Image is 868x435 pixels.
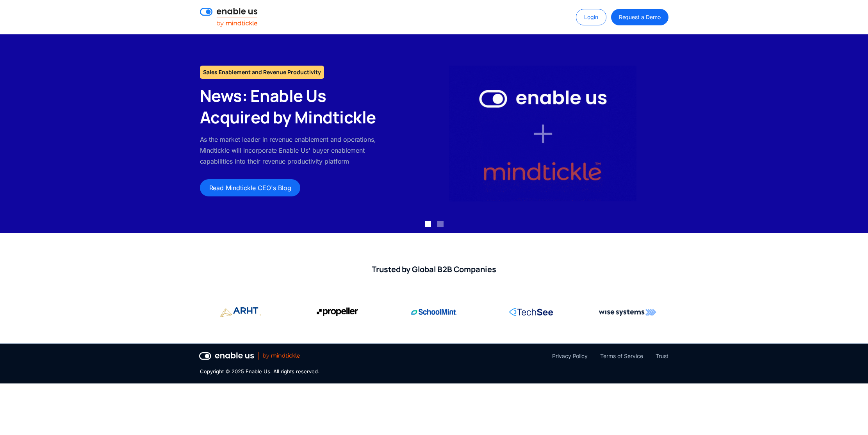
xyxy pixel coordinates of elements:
img: Wise Systems corporate logo [599,304,656,320]
img: Enable Us by Mindtickle [449,66,636,201]
div: Show slide 2 of 2 [437,221,444,227]
div: Show slide 1 of 2 [425,221,431,227]
div: next slide [837,34,868,233]
h2: Trusted by Global B2B Companies [200,264,668,275]
a: Request a Demo [611,9,668,25]
a: Login [576,9,606,25]
p: As the market leader in revenue enablement and operations, Mindtickle will incorporate Enable Us'... [200,134,386,167]
a: Privacy Policy [552,351,588,361]
h1: Sales Enablement and Revenue Productivity [200,66,324,79]
img: SchoolMint corporate logo [411,304,457,320]
img: Propeller Aero corporate logo [220,304,261,320]
a: Read Mindtickle CEO's Blog [200,179,301,196]
h2: News: Enable Us Acquired by Mindtickle [200,85,386,128]
a: Trust [656,351,668,361]
div: Copyright © 2025 Enable Us. All rights reserved. [200,368,319,376]
img: RingCentral corporate logo [509,304,553,320]
img: Propeller Aero corporate logo [317,304,358,320]
a: Terms of Service [600,351,643,361]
